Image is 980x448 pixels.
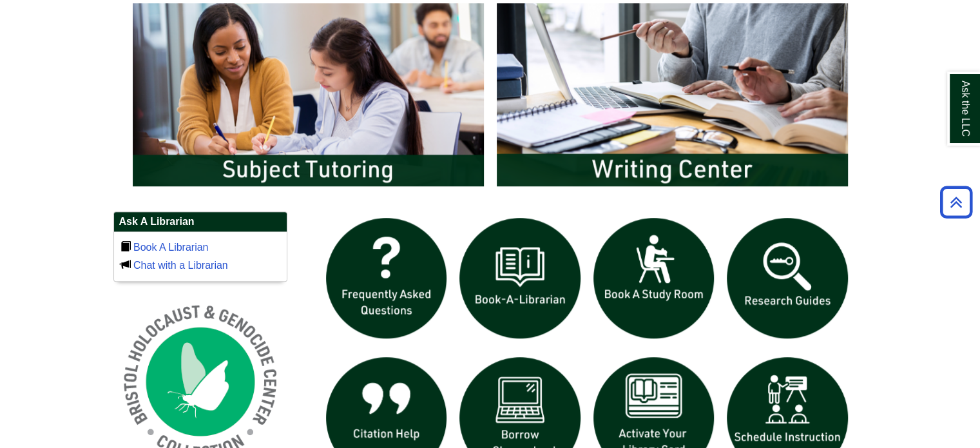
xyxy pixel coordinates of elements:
a: Back to Top [936,193,977,211]
img: frequently asked questions [320,211,454,346]
img: Research Guides icon links to research guides web page [720,211,854,346]
a: Book A Librarian [133,242,209,253]
img: book a study room icon links to book a study room web page [587,211,721,346]
a: Chat with a Librarian [133,260,228,271]
h2: Ask A Librarian [114,212,287,232]
img: Book a Librarian icon links to book a librarian web page [453,211,587,346]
